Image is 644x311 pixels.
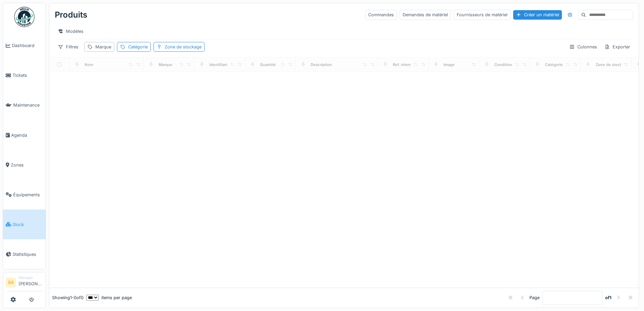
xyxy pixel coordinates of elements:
span: Équipements [13,192,43,198]
div: Créer un matériel [513,10,562,19]
li: [PERSON_NAME] [19,275,43,290]
div: Identifiant interne [209,62,242,68]
div: Modèles [55,26,87,36]
span: Agenda [11,132,43,138]
div: items per page [86,294,132,301]
a: Dashboard [3,31,46,61]
div: Marque [95,44,111,50]
div: Zone de stockage [165,44,201,50]
div: Ref. interne [393,62,414,68]
div: Manager [19,275,43,280]
a: BA Manager[PERSON_NAME] [6,275,43,291]
a: Maintenance [3,90,46,120]
div: Page [529,294,540,301]
a: Agenda [3,120,46,150]
div: Catégorie [128,44,148,50]
li: BA [6,277,16,288]
a: Statistiques [3,239,46,269]
span: Dashboard [12,42,43,49]
div: Nom [85,62,93,68]
span: Maintenance [13,102,43,108]
div: Filtres [55,42,81,52]
div: Demandes de matériel [400,10,451,20]
div: Produits [55,6,87,24]
span: Tickets [13,72,43,79]
div: Zone de stockage [596,62,629,68]
strong: of 1 [605,294,612,301]
span: Stock [13,221,43,228]
span: Zones [11,162,43,168]
div: Marque [159,62,172,68]
a: Tickets [3,61,46,90]
div: Fournisseurs de matériel [454,10,510,20]
a: Équipements [3,180,46,209]
img: Badge_color-CXgf-gQk.svg [14,7,34,27]
div: Commandes [365,10,397,20]
a: Stock [3,209,46,239]
div: Catégorie [545,62,563,68]
div: Exporter [601,42,633,52]
div: Showing 1 - 0 of 0 [52,294,84,301]
div: Conditionnement [494,62,526,68]
div: Image [444,62,455,68]
div: Colonnes [566,42,600,52]
div: Description [311,62,332,68]
a: Zones [3,150,46,180]
span: Statistiques [13,251,43,258]
div: Quantité [260,62,276,68]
